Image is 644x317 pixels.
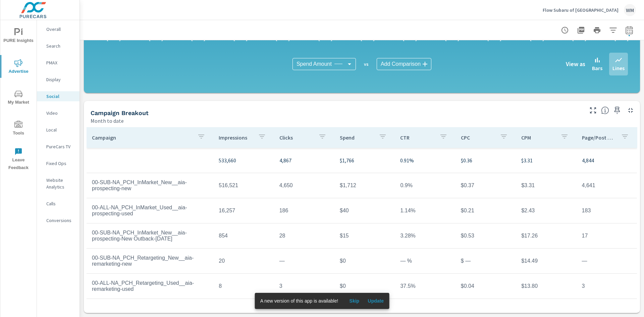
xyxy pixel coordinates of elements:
[46,160,74,167] p: Fixed Ops
[2,28,35,45] span: PURE Insights
[346,298,362,304] span: Skip
[365,296,386,306] button: Update
[213,177,274,194] td: 516,521
[274,278,334,295] td: 3
[400,134,434,141] p: CTR
[356,61,377,67] p: vs
[601,106,609,114] span: This is a summary of Social performance results by campaign. Each column can be sorted.
[37,199,79,209] div: Calls
[334,202,395,219] td: $40
[46,26,74,33] p: Overall
[274,227,334,244] td: 28
[395,253,455,269] td: — %
[577,177,637,194] td: 4,641
[297,61,332,67] span: Spend Amount
[219,156,268,164] p: 533,660
[87,199,213,222] td: 00-ALL-NA_PCH_InMarket_Used__aia-prospecting-used
[2,59,35,75] span: Advertise
[516,202,576,219] td: $2.43
[623,23,636,37] button: Select Date Range
[577,202,637,219] td: 183
[87,174,213,197] td: 00-SUB-NA_PCH_InMarket_New__aia-prospecting-new
[455,253,516,269] td: $ —
[87,250,213,272] td: 00-SUB-NA_PCH_Retargeting_New__aia-remarketing-new
[91,117,124,125] p: Month to date
[2,121,35,137] span: Tools
[46,200,74,207] p: Calls
[340,134,373,141] p: Spend
[46,110,74,116] p: Video
[582,134,615,141] p: Page/Post Action
[37,24,79,34] div: Overall
[395,278,455,295] td: 37.5%
[625,105,636,116] button: Minimize Widget
[274,177,334,194] td: 4,650
[566,61,585,67] h6: View as
[340,156,389,164] p: $1,766
[612,105,623,116] span: Save this to your personalized report
[516,278,576,295] td: $13.80
[92,134,192,141] p: Campaign
[395,177,455,194] td: 0.9%
[91,109,149,116] h5: Campaign Breakout
[400,156,450,164] p: 0.91%
[624,4,636,16] div: WM
[46,177,74,190] p: Website Analytics
[592,64,602,72] p: Bars
[87,224,213,247] td: 00-SUB-NA_PCH_InMarket_New__aia-prospecting-New Outback-[DATE]
[582,156,632,164] p: 4,844
[213,202,274,219] td: 16,257
[2,90,35,106] span: My Market
[279,134,313,141] p: Clicks
[455,202,516,219] td: $0.21
[368,298,384,304] span: Update
[516,227,576,244] td: $17.26
[260,298,338,304] span: A new version of this app is available!
[37,108,79,118] div: Video
[590,23,604,37] button: Print Report
[521,134,555,141] p: CPM
[219,134,252,141] p: Impressions
[521,156,571,164] p: $3.31
[577,227,637,244] td: 17
[577,278,637,295] td: 3
[37,41,79,51] div: Search
[577,253,637,269] td: —
[46,93,74,100] p: Social
[574,23,588,37] button: "Export Report to PDF"
[37,58,79,68] div: PMAX
[37,215,79,225] div: Conversions
[37,74,79,85] div: Display
[516,177,576,194] td: $3.31
[455,278,516,295] td: $0.04
[274,202,334,219] td: 186
[37,91,79,101] div: Social
[455,227,516,244] td: $0.53
[455,177,516,194] td: $0.37
[37,175,79,192] div: Website Analytics
[46,59,74,66] p: PMAX
[0,20,37,174] div: nav menu
[334,227,395,244] td: $15
[37,125,79,135] div: Local
[46,43,74,49] p: Search
[395,227,455,244] td: 3.28%
[279,156,329,164] p: 4,867
[2,148,35,172] span: Leave Feedback
[46,217,74,224] p: Conversions
[46,76,74,83] p: Display
[588,105,598,116] button: Make Fullscreen
[46,126,74,133] p: Local
[461,156,511,164] p: $0.36
[461,134,494,141] p: CPC
[213,227,274,244] td: 854
[343,296,365,306] button: Skip
[213,253,274,269] td: 20
[377,58,431,70] div: Add Comparison
[292,58,356,70] div: Spend Amount
[274,253,334,269] td: —
[334,253,395,269] td: $0
[87,275,213,298] td: 00-ALL-NA_PCH_Retargeting_Used__aia-remarketing-used
[516,253,576,269] td: $14.49
[381,61,421,67] span: Add Comparison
